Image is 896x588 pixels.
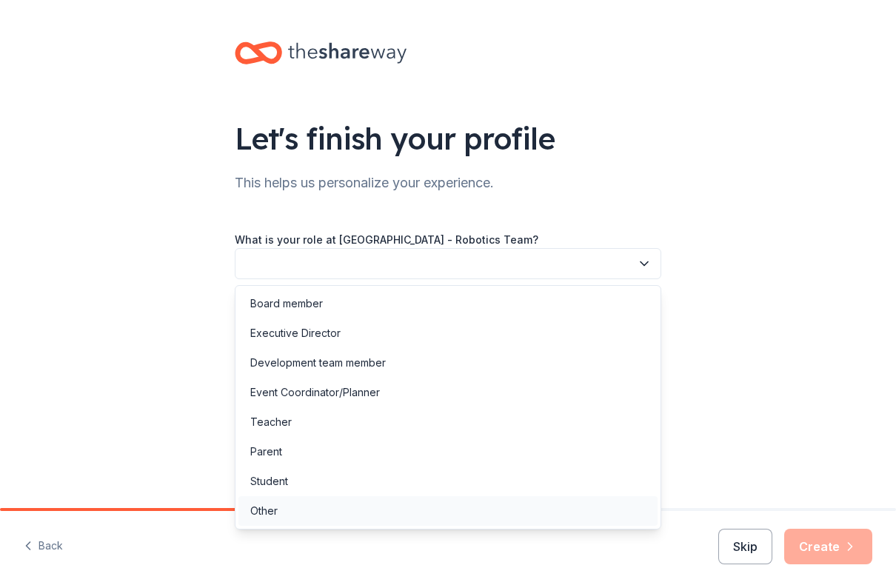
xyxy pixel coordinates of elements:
div: Other [250,502,278,520]
div: Executive Director [250,324,341,342]
div: Event Coordinator/Planner [250,384,380,401]
div: Student [250,472,288,490]
div: Board member [250,295,323,313]
div: Development team member [250,354,386,372]
div: Teacher [250,413,292,431]
div: Parent [250,443,282,461]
